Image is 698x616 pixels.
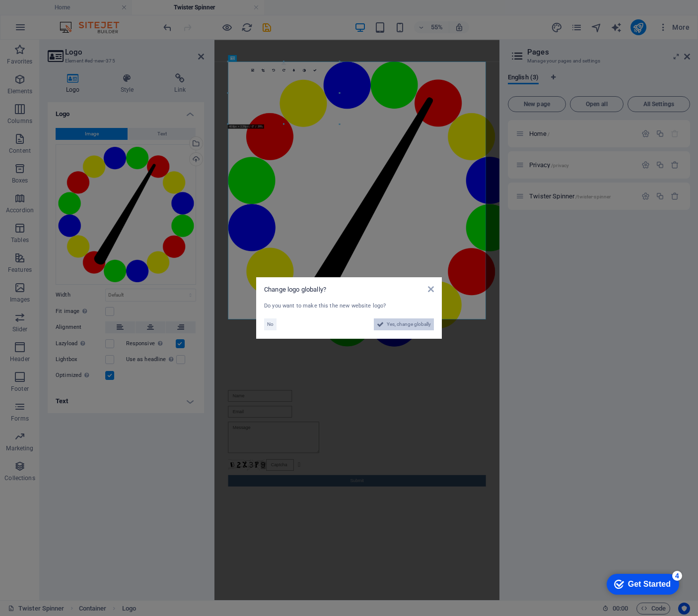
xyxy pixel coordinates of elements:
span: Change logo globally? [264,286,326,293]
div: Do you want to make this the new website logo? [264,302,434,310]
span: No [267,318,274,330]
div: Get Started [29,11,72,20]
div: 4 [73,2,83,12]
button: Yes, change globally [374,318,434,330]
span: Yes, change globally [387,318,431,330]
div: Get Started 4 items remaining, 20% complete [8,5,80,26]
button: No [264,318,277,330]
